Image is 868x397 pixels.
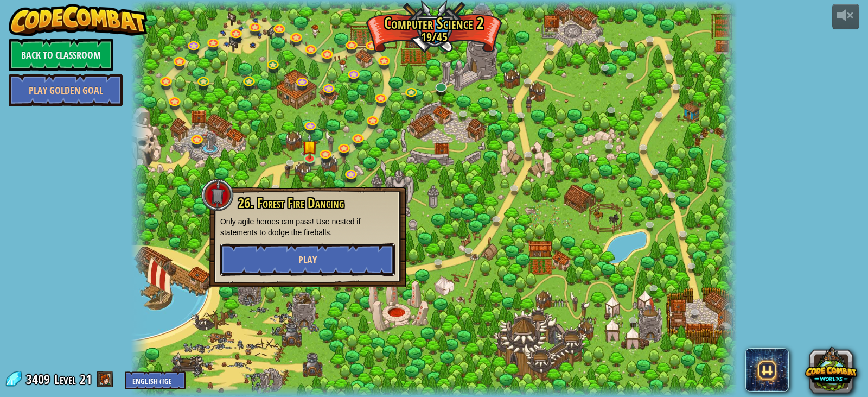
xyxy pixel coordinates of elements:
[238,194,344,212] span: 26. Forest Fire Dancing
[80,370,92,388] span: 21
[302,133,317,159] img: level-banner-started.png
[9,4,148,36] img: CodeCombat - Learn how to code by playing a game
[220,243,395,276] button: Play
[9,39,113,71] a: Back to Classroom
[26,370,53,388] span: 3409
[54,370,76,388] span: Level
[220,216,395,238] p: Only agile heroes can pass! Use nested if statements to dodge the fireballs.
[298,253,317,267] span: Play
[832,4,859,29] button: Adjust volume
[9,74,123,106] a: Play Golden Goal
